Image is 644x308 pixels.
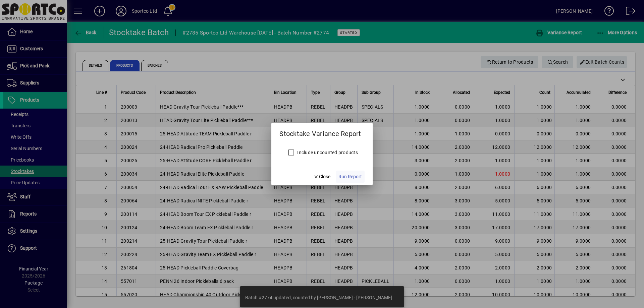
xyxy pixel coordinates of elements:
[338,173,362,180] span: Run Report
[310,171,333,183] button: Close
[336,171,365,183] button: Run Report
[313,173,330,180] span: Close
[296,149,358,156] label: Include uncounted products
[271,123,369,139] h2: Stocktake Variance Report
